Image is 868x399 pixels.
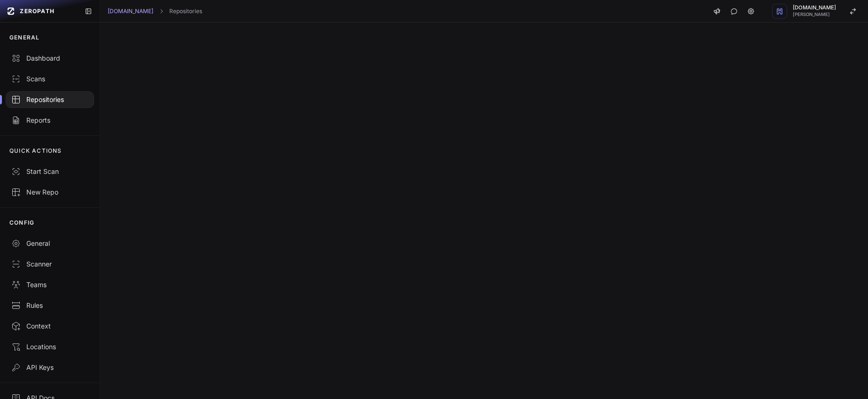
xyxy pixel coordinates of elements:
div: Teams [11,280,88,289]
span: [PERSON_NAME] [793,12,836,17]
div: Scanner [11,259,88,269]
div: General [11,239,88,248]
span: ZEROPATH [20,8,55,15]
div: Start Scan [11,167,88,176]
div: Rules [11,301,88,310]
div: Repositories [11,95,88,104]
a: [DOMAIN_NAME] [108,8,153,15]
p: GENERAL [9,34,39,41]
a: Repositories [169,8,202,15]
p: CONFIG [9,219,34,227]
div: Dashboard [11,54,88,63]
div: Reports [11,116,88,125]
div: Locations [11,342,88,352]
nav: breadcrumb [108,8,202,15]
a: ZEROPATH [4,4,77,19]
div: API Keys [11,363,88,372]
div: Context [11,321,88,331]
svg: chevron right, [158,8,165,15]
div: New Repo [11,188,88,197]
span: [DOMAIN_NAME] [793,5,836,10]
p: QUICK ACTIONS [9,147,62,155]
div: Scans [11,74,88,84]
